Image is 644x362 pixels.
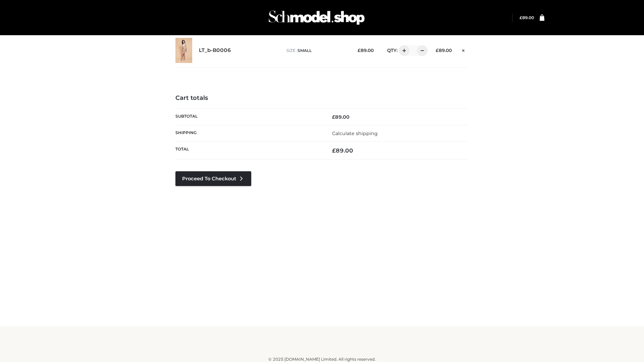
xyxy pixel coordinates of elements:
h4: Cart totals [175,95,469,102]
th: Total [175,142,322,160]
div: QTY: [380,45,425,56]
span: SMALL [298,48,312,53]
a: LT_b-B0006 [199,47,231,54]
span: £ [332,147,336,154]
bdi: 89.00 [332,147,353,154]
span: £ [332,114,335,120]
a: Remove this item [459,45,469,54]
span: £ [520,15,522,20]
a: Proceed to Checkout [175,171,251,186]
span: £ [358,48,361,53]
p: size : [286,48,347,54]
a: £89.00 [520,15,534,20]
bdi: 89.00 [358,48,374,53]
bdi: 89.00 [332,114,350,120]
a: Calculate shipping [332,130,378,136]
img: Schmodel Admin 964 [266,4,367,31]
bdi: 89.00 [520,15,534,20]
span: £ [436,48,439,53]
th: Subtotal [175,109,322,125]
th: Shipping [175,125,322,141]
bdi: 89.00 [436,48,452,53]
